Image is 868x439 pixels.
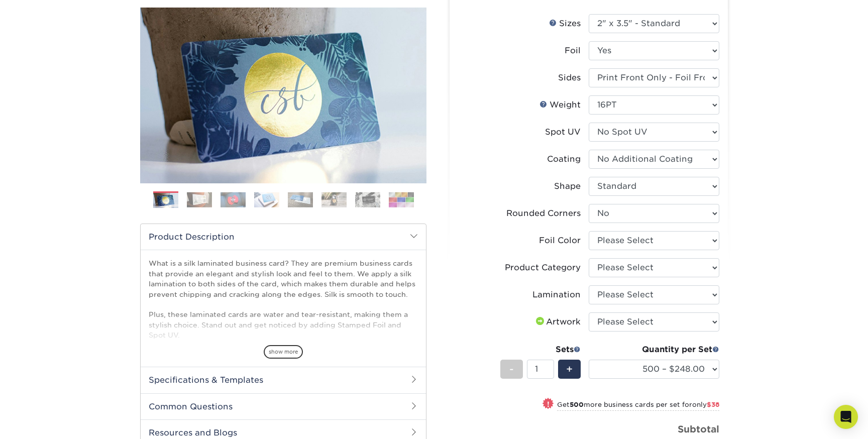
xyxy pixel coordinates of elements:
span: show more [264,345,303,359]
h2: Common Questions [141,393,426,419]
img: Business Cards 02 [187,192,212,207]
div: Product Category [505,262,581,274]
span: + [566,362,573,377]
strong: 500 [570,401,584,408]
div: Sets [500,344,581,356]
div: Sides [558,72,581,84]
div: Shape [554,180,581,192]
div: Weight [539,99,581,111]
p: What is a silk laminated business card? They are premium business cards that provide an elegant a... [149,258,418,422]
img: Business Cards 01 [153,188,178,213]
div: Sizes [549,18,581,30]
div: Foil Color [539,235,581,247]
img: Business Cards 04 [254,192,279,207]
iframe: Google Customer Reviews [3,408,85,435]
div: Foil [565,45,581,57]
img: Business Cards 06 [321,192,347,207]
div: Lamination [532,289,581,301]
div: Spot UV [545,126,581,138]
img: Business Cards 08 [389,192,414,207]
div: Quantity per Set [589,344,719,356]
span: only [692,401,719,408]
img: Business Cards 03 [221,192,246,207]
div: Artwork [534,316,581,328]
div: Open Intercom Messenger [834,405,858,429]
h2: Specifications & Templates [141,367,426,393]
span: $38 [707,401,719,408]
div: Rounded Corners [506,207,581,219]
img: Business Cards 05 [288,192,313,207]
span: - [509,362,514,377]
span: ! [547,399,550,409]
small: Get more business cards per set for [557,401,719,411]
div: Coating [547,153,581,165]
img: Business Cards 07 [355,192,380,207]
h2: Product Description [141,224,426,250]
strong: Subtotal [678,423,719,434]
